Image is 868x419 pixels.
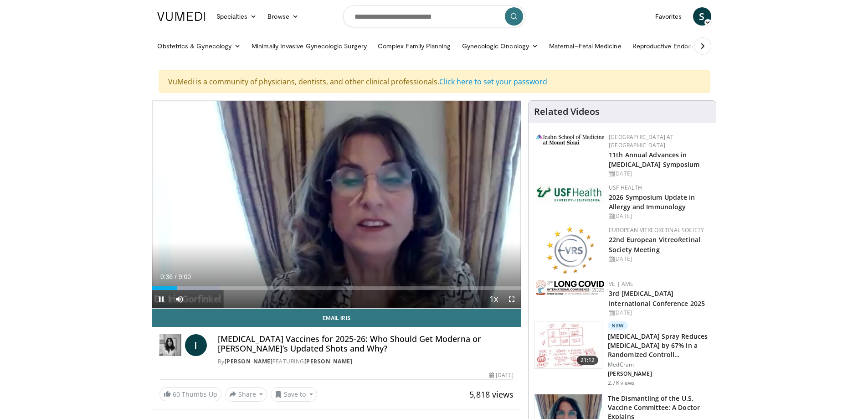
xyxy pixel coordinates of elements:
a: Specialties [211,7,262,26]
button: Playback Rate [484,290,503,308]
a: 60 Thumbs Up [159,387,221,401]
span: 21:12 [577,356,599,365]
a: [PERSON_NAME] [225,357,273,365]
div: [DATE] [609,309,709,317]
a: Obstetrics & Gynecology [152,37,247,55]
a: 22nd European VitreoRetinal Society Meeting [609,235,700,253]
div: VuMedi is a community of physicians, dentists, and other clinical professionals. [159,70,710,93]
a: Gynecologic Oncology [457,37,544,55]
button: Fullscreen [503,290,521,308]
div: [DATE] [609,255,709,263]
span: 0:36 [160,273,173,280]
div: [DATE] [609,212,709,220]
a: VE | AME [609,280,633,288]
img: a2792a71-925c-4fc2-b8ef-8d1b21aec2f7.png.150x105_q85_autocrop_double_scale_upscale_version-0.2.jpg [536,280,604,295]
button: Mute [170,290,189,308]
video-js: Video Player [152,101,521,309]
h4: [MEDICAL_DATA] Vaccines for 2025-26: Who Should Get Moderna or [PERSON_NAME]’s Updated Shots and ... [218,334,514,354]
img: ee0f788f-b72d-444d-91fc-556bb330ec4c.png.150x105_q85_autocrop_double_scale_upscale_version-0.2.png [546,226,594,274]
p: 2.7K views [608,379,635,387]
p: [PERSON_NAME] [608,370,710,378]
img: VuMedi Logo [157,12,205,21]
span: 5,818 views [469,389,514,400]
a: Email Iris [152,309,521,327]
a: S [693,7,711,26]
span: / [175,273,177,280]
h4: Related Videos [534,106,600,117]
a: Browse [262,7,304,26]
button: Pause [152,290,170,308]
a: European VitreoRetinal Society [609,226,704,234]
a: 2026 Symposium Update in Allergy and Immunology [609,193,695,211]
p: MedCram [608,361,710,368]
button: Share [225,387,267,402]
img: Dr. Iris Gorfinkel [159,334,181,356]
img: 500bc2c6-15b5-4613-8fa2-08603c32877b.150x105_q85_crop-smart_upscale.jpg [534,321,602,369]
span: 60 [173,390,180,398]
a: Complex Family Planning [372,37,457,55]
a: Favorites [650,7,688,26]
a: 21:12 New [MEDICAL_DATA] Spray Reduces [MEDICAL_DATA] by 67% in a Randomized Controll… MedCram [P... [534,321,710,387]
p: New [608,321,628,330]
a: Reproductive Endocrinology & [MEDICAL_DATA] [627,37,780,55]
a: Click here to set your password [439,77,547,87]
a: [GEOGRAPHIC_DATA] at [GEOGRAPHIC_DATA] [609,133,673,149]
a: Maternal–Fetal Medicine [544,37,627,55]
h3: [MEDICAL_DATA] Spray Reduces [MEDICAL_DATA] by 67% in a Randomized Controll… [608,332,710,359]
a: [PERSON_NAME] [304,357,353,365]
img: 3aa743c9-7c3f-4fab-9978-1464b9dbe89c.png.150x105_q85_autocrop_double_scale_upscale_version-0.2.jpg [536,134,604,145]
a: 3rd [MEDICAL_DATA] International Conference 2025 [609,289,705,307]
div: [DATE] [489,371,514,379]
a: USF Health [609,184,642,191]
input: Search topics, interventions [343,5,525,27]
div: By FEATURING [218,357,514,366]
span: 9:00 [179,273,191,280]
div: Progress Bar [152,286,521,290]
a: 11th Annual Advances in [MEDICAL_DATA] Symposium [609,150,699,169]
button: Save to [271,387,317,402]
img: 6ba8804a-8538-4002-95e7-a8f8012d4a11.png.150x105_q85_autocrop_double_scale_upscale_version-0.2.jpg [536,184,604,204]
div: [DATE] [609,170,709,178]
a: I [185,334,207,356]
a: Minimally Invasive Gynecologic Surgery [246,37,372,55]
